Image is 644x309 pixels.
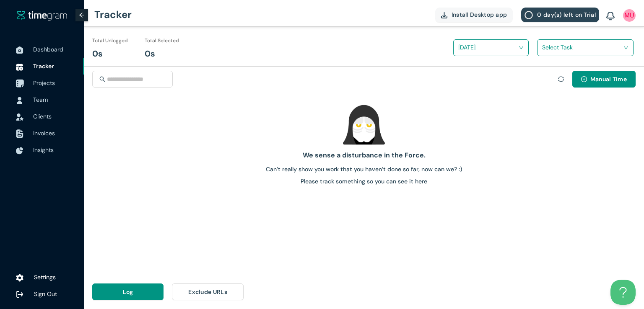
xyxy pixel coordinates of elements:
span: Log [123,287,133,296]
span: search [99,76,105,82]
h1: We sense a disturbance in the Force. [87,150,641,160]
span: Install Desktop app [452,10,507,19]
span: Manual Time [590,75,627,84]
span: arrow-left [79,12,85,18]
span: Clients [33,113,52,120]
img: InvoiceIcon [16,113,23,121]
img: DownloadApp [441,12,447,18]
button: plus-circleManual Time [572,71,636,88]
img: BellIcon [606,12,615,21]
img: DashboardIcon [16,46,23,54]
button: Install Desktop app [435,8,513,22]
span: Tracker [33,62,54,70]
img: InsightsIcon [16,147,23,154]
button: 0 day(s) left on Trial [521,8,599,22]
span: sync [558,76,564,82]
img: logOut.ca60ddd252d7bab9102ea2608abe0238.svg [16,291,23,298]
h1: 0s [92,47,103,60]
span: Invoices [33,129,55,137]
img: empty [343,104,385,146]
h1: 0s [145,47,155,60]
h1: Please track something so you can see it here [87,177,641,186]
span: Projects [33,79,55,87]
button: Exclude URLs [172,283,243,300]
span: Sign Out [34,290,57,298]
img: InvoiceIcon [16,129,23,138]
h1: Total Unlogged [92,37,128,45]
button: Log [92,283,164,300]
h1: Tracker [94,2,132,27]
img: settings.78e04af822cf15d41b38c81147b09f22.svg [16,274,23,282]
span: Dashboard [33,46,63,53]
h1: Can’t really show you work that you haven’t done so far, now can we? :) [87,165,641,174]
iframe: Toggle Customer Support [610,280,636,305]
h1: Total Selected [145,37,179,45]
span: Insights [33,146,54,154]
span: 0 day(s) left on Trial [537,10,596,19]
span: plus-circle [581,76,587,83]
span: Settings [34,273,56,281]
span: Team [33,96,48,103]
a: timegram [17,10,67,21]
img: UserIcon [623,9,636,22]
img: ProjectIcon [16,80,24,88]
img: TimeTrackerIcon [16,63,23,71]
img: timegram [17,10,67,21]
span: Exclude URLs [188,287,227,296]
img: UserIcon [16,97,23,104]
